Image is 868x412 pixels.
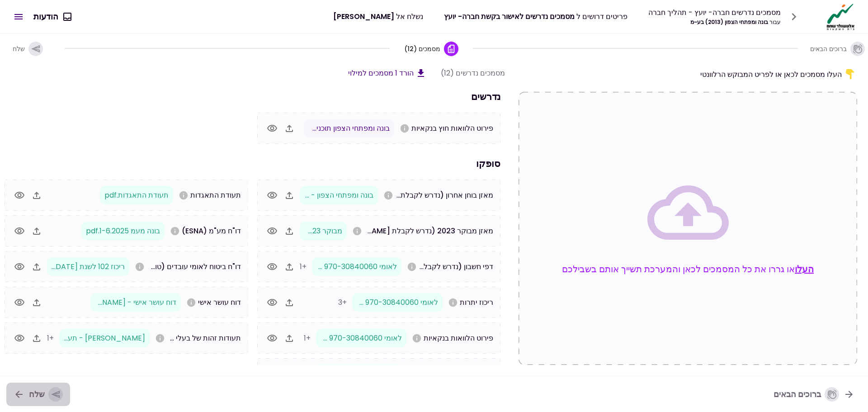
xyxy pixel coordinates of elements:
[86,226,160,236] span: בונה מעמ 1-6.2025.pdf
[774,387,839,402] div: ברוכים הבאים
[441,67,505,79] div: מסמכים נדרשים (12)
[256,190,373,200] span: בונה ומפתחי הצפון - מבוקר 2024.pdf
[460,297,493,308] span: ריכוז יתרות
[348,67,426,79] button: הורד 1 מסמכים למילוי
[182,226,241,236] span: דו"ח מע"מ (ESNA)
[812,34,863,63] button: ברוכים הבאים
[29,387,63,402] div: שלח
[274,297,438,308] span: לאומי 970-30840060 פקדון ק.ע.מדינה 17.8.25.pdf
[320,190,493,200] span: מאזן בוחן אחרון (נדרש לקבלת [PERSON_NAME] ירוק)
[290,226,342,236] span: מבוקר 2023.pdf
[190,190,241,200] span: תעודת התאגדות
[129,261,241,272] span: דו"ח ביטוח לאומי עובדים (טופס 102)
[407,262,417,272] svg: אנא העלו דפי חשבון ל3 חודשים האחרונים לכל החשבונות בנק
[52,297,176,308] span: דוח עושר אישי - אלטשולר.pdf
[824,3,857,31] img: Logo
[311,226,493,236] span: מאזן מבוקר 2023 (נדרש לקבלת [PERSON_NAME] ירוק)
[352,226,362,236] svg: אנא העלו מאזן מבוקר לשנה 2023
[26,5,78,28] button: הודעות
[424,333,493,343] span: פירוט הלוואות בנקאיות
[333,11,394,22] span: [PERSON_NAME]
[186,298,196,308] svg: אנא הורידו את הטופס מלמעלה. יש למלא ולהחזיר חתום על ידי הבעלים
[275,123,390,133] span: בונה ומפתחי הצפון תוכנית עסקית.pdf
[152,333,241,343] span: תעודות זהות של בעלי החברה
[404,34,458,63] button: מסמכים (12)
[404,44,440,53] span: מסמכים (12)
[155,333,165,343] svg: אנא העלו צילום תעודת זהות של כל בעלי מניות החברה (לת.ז. ביומטרית יש להעלות 2 צדדים)
[13,44,25,53] span: שלח
[242,261,397,272] span: לאומי 970-30840060 תנועות 3 חוד' 19.8.25.pdf
[300,261,307,272] span: +1
[648,7,781,18] div: מסמכים נדרשים חברה- יועץ - תהליך חברה
[383,190,393,200] svg: במידה ונערכת הנהלת חשבונות כפולה בלבד
[795,262,814,276] button: העלו
[265,333,402,343] span: לאומי 970-30840060 הלואות 19.8.25.pdf
[444,11,627,22] div: פריטים דרושים ל
[769,18,781,26] span: עבור
[198,297,241,308] span: דוח עושר אישי
[6,383,70,406] button: שלח
[448,298,458,308] svg: אנא העלו ריכוז יתרות עדכני בבנקים, בחברות אשראי חוץ בנקאיות ובחברות כרטיסי אשראי
[562,262,814,276] p: או גררו את כל המסמכים לכאן והמערכת תשייך אותם בשבילכם
[519,67,857,81] div: העלו מסמכים לכאן או לפריט המבוקש הרלוונטי
[411,123,493,133] span: פירוט הלוואות חוץ בנקאיות
[135,262,145,272] svg: אנא העלו טופס 102 משנת 2023 ועד היום
[47,333,54,343] span: +1
[400,123,410,133] svg: אנא העלו פרוט הלוואות חוץ בנקאיות של החברה
[104,190,169,200] span: תעודת התאגדות.pdf
[179,190,189,200] svg: אנא העלו תעודת התאגדות של החברה
[39,261,125,272] span: ריכוז 102 לשנת 2025.pdf
[412,333,422,343] svg: אנא העלו פרוט הלוואות מהבנקים
[5,34,50,63] button: שלח
[766,383,862,406] button: ברוכים הבאים
[333,11,423,22] div: נשלח אל
[304,333,311,343] span: +1
[29,333,145,343] span: בוטרוס חורי - תעודת זהות.jpg
[810,44,847,53] span: ברוכים הבאים
[170,226,180,236] svg: אנא העלו דו"ח מע"מ (ESNA) משנת 2023 ועד היום
[648,18,781,26] div: בונה ומפתחי הצפון (2013) בע~מ
[338,297,347,308] span: +3
[444,11,575,22] span: מסמכים נדרשים לאישור בקשת חברה- יועץ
